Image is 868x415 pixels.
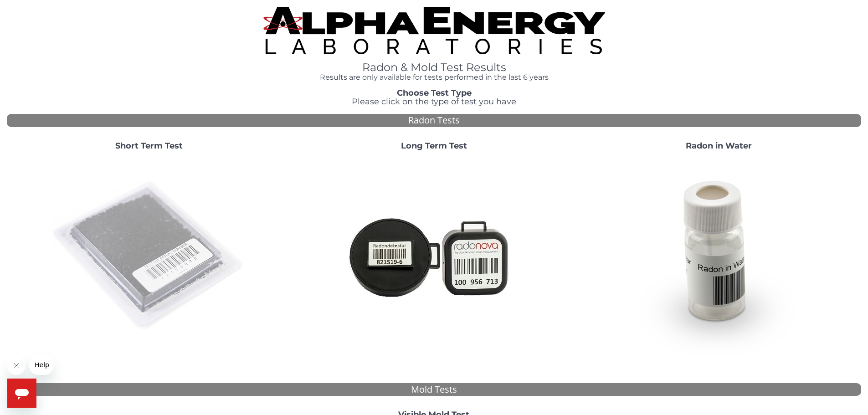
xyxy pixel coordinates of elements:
div: Radon Tests [7,114,861,127]
iframe: Close message [7,357,26,375]
img: RadoninWater.jpg [621,158,817,354]
div: Mold Tests [7,383,861,396]
iframe: Message from company [29,355,53,375]
iframe: Button to launch messaging window [7,379,36,408]
h1: Radon & Mold Test Results [263,61,605,73]
img: ShortTerm.jpg [51,158,247,354]
strong: Long Term Test [401,141,467,151]
strong: Radon in Water [686,141,752,151]
strong: Choose Test Type [397,88,472,98]
span: Please click on the type of test you have [352,97,516,107]
strong: Short Term Test [115,141,183,151]
img: Radtrak2vsRadtrak3.jpg [336,158,532,354]
img: TightCrop.jpg [263,7,605,54]
h4: Results are only available for tests performed in the last 6 years [263,73,605,82]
